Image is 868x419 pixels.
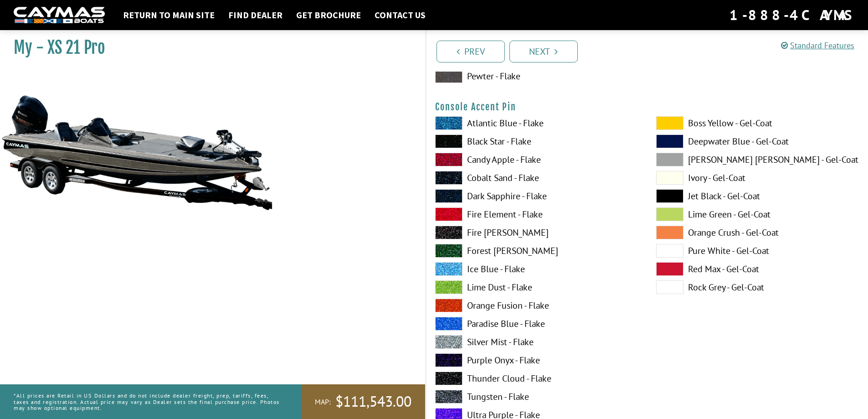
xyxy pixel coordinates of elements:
label: [PERSON_NAME] [PERSON_NAME] - Gel-Coat [656,153,859,166]
label: Jet Black - Gel-Coat [656,189,859,203]
label: Dark Sapphire - Flake [435,189,638,203]
label: Candy Apple - Flake [435,153,638,166]
label: Paradise Blue - Flake [435,317,638,331]
label: Deepwater Blue - Gel-Coat [656,134,859,148]
span: MAP: [315,397,331,407]
label: Pure White - Gel-Coat [656,244,859,258]
div: 1-888-4CAYMAS [729,5,854,25]
img: white-logo-c9c8dbefe5ff5ceceb0f0178aa75bf4bb51f6bca0971e226c86eb53dfe498488.png [14,7,105,24]
label: Thunder Cloud - Flake [435,372,638,385]
a: Standard Features [781,40,854,51]
a: Prev [437,41,505,62]
label: Forest [PERSON_NAME] [435,244,638,258]
h4: Console Accent Pin [435,101,859,113]
label: Lime Dust - Flake [435,280,638,294]
a: Get Brochure [292,9,365,21]
a: Next [509,41,578,62]
a: Contact Us [370,9,430,21]
label: Purple Onyx - Flake [435,353,638,367]
a: MAP:$111,543.00 [301,384,425,419]
span: $111,543.00 [335,392,411,411]
label: Fire [PERSON_NAME] [435,226,638,239]
a: Return to main site [118,9,219,21]
p: *All prices are Retail in US Dollars and do not include dealer freight, prep, tariffs, fees, taxe... [14,388,281,415]
label: Fire Element - Flake [435,207,638,221]
label: Red Max - Gel-Coat [656,262,859,276]
label: Pewter - Flake [435,69,638,83]
a: Find Dealer [224,9,287,21]
label: Silver Mist - Flake [435,335,638,349]
label: Orange Crush - Gel-Coat [656,226,859,239]
label: Lime Green - Gel-Coat [656,207,859,221]
label: Cobalt Sand - Flake [435,171,638,185]
label: Tungsten - Flake [435,390,638,403]
label: Black Star - Flake [435,134,638,148]
label: Ice Blue - Flake [435,262,638,276]
label: Orange Fusion - Flake [435,299,638,312]
label: Ivory - Gel-Coat [656,171,859,185]
label: Boss Yellow - Gel-Coat [656,116,859,130]
label: Rock Grey - Gel-Coat [656,280,859,294]
label: Atlantic Blue - Flake [435,116,638,130]
h1: My - XS 21 Pro [14,37,402,58]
